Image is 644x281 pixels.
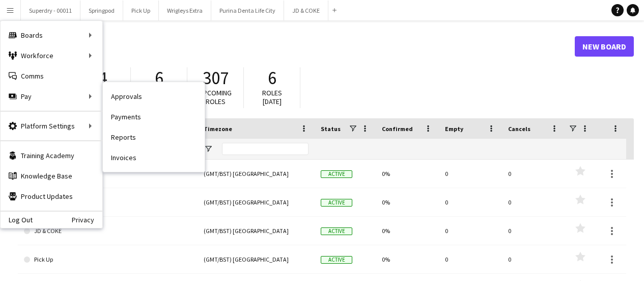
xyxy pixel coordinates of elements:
[211,1,284,20] button: Purina Denta Life City
[502,217,565,245] div: 0
[502,245,565,273] div: 0
[1,86,102,107] div: Pay
[1,45,102,66] div: Workforce
[321,199,352,207] span: Active
[284,1,328,20] button: JD & COKE
[198,217,315,245] div: (GMT/BST) [GEOGRAPHIC_DATA]
[1,186,102,207] a: Product Updates
[1,145,102,166] a: Training Academy
[321,256,352,264] span: Active
[198,160,315,188] div: (GMT/BST) [GEOGRAPHIC_DATA]
[1,66,102,86] a: Comms
[103,86,205,107] a: Approvals
[204,125,232,133] span: Timezone
[508,125,530,133] span: Cancels
[502,188,565,216] div: 0
[1,25,102,45] div: Boards
[376,160,439,188] div: 0%
[376,245,439,273] div: 0%
[439,188,502,216] div: 0
[24,245,191,274] a: Pick Up
[72,216,102,224] a: Privacy
[21,1,80,20] button: Superdry - 00011
[1,166,102,186] a: Knowledge Base
[18,39,575,54] h1: Boards
[198,188,315,216] div: (GMT/BST) [GEOGRAPHIC_DATA]
[262,88,282,106] span: Roles [DATE]
[24,188,191,217] a: ELF Beauty
[199,88,232,106] span: Upcoming roles
[376,217,439,245] div: 0%
[24,160,191,188] a: [PERSON_NAME]
[24,217,191,245] a: JD & COKE
[575,36,634,57] a: New Board
[198,245,315,273] div: (GMT/BST) [GEOGRAPHIC_DATA]
[502,160,565,188] div: 0
[155,67,163,89] span: 6
[439,217,502,245] div: 0
[80,1,123,20] button: Springpod
[103,127,205,147] a: Reports
[103,147,205,168] a: Invoices
[439,245,502,273] div: 0
[382,125,413,133] span: Confirmed
[222,143,309,155] input: Timezone Filter Input
[376,188,439,216] div: 0%
[204,144,213,154] button: Open Filter Menu
[445,125,463,133] span: Empty
[1,216,33,224] a: Log Out
[123,1,159,20] button: Pick Up
[321,170,352,178] span: Active
[321,125,341,133] span: Status
[203,67,229,89] span: 307
[1,116,102,136] div: Platform Settings
[103,107,205,127] a: Payments
[159,1,211,20] button: Wrigleys Extra
[439,160,502,188] div: 0
[268,67,276,89] span: 6
[321,227,352,235] span: Active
